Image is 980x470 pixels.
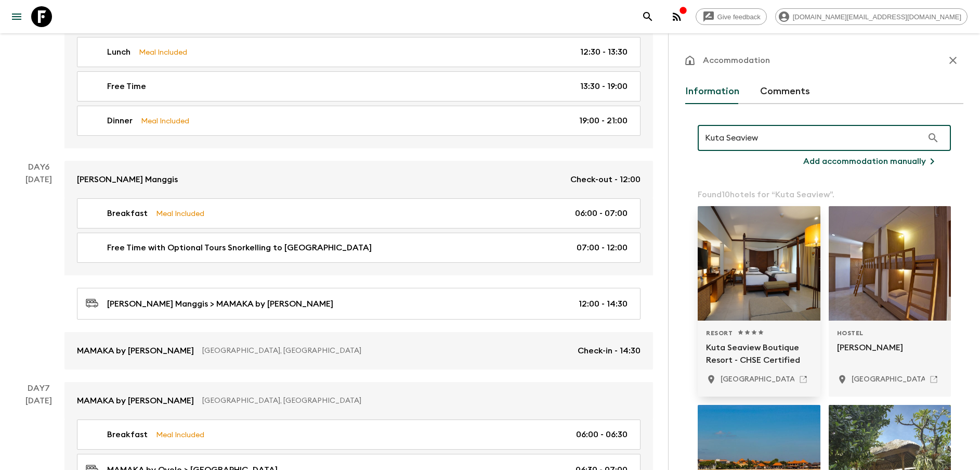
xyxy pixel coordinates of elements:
[803,155,926,168] p: Add accommodation manually
[77,420,641,450] a: BreakfastMeal Included06:00 - 06:30
[698,188,951,201] p: Found 10 hotels for “ Kuta Seaview ”.
[107,428,148,441] p: Breakfast
[580,80,628,93] p: 13:30 - 19:00
[202,396,632,406] p: [GEOGRAPHIC_DATA], [GEOGRAPHIC_DATA]
[107,46,130,58] p: Lunch
[787,13,967,21] span: [DOMAIN_NAME][EMAIL_ADDRESS][DOMAIN_NAME]
[837,329,864,337] span: Hostel
[77,345,194,357] p: MAMAKA by [PERSON_NAME]
[706,329,733,337] span: Resort
[77,198,641,228] a: BreakfastMeal Included06:00 - 07:00
[775,8,968,25] div: [DOMAIN_NAME][EMAIL_ADDRESS][DOMAIN_NAME]
[829,206,951,321] div: Photo of Kuta Dormitory
[576,428,628,441] p: 06:00 - 06:30
[156,208,204,219] p: Meal Included
[698,206,820,321] div: Photo of Kuta Seaview Boutique Resort - CHSE Certified
[77,233,641,263] a: Free Time with Optional Tours Snorkelling to [GEOGRAPHIC_DATA]07:00 - 12:00
[77,71,641,101] a: Free Time13:30 - 19:00
[77,106,641,136] a: DinnerMeal Included19:00 - 21:00
[577,242,628,254] p: 07:00 - 12:00
[77,37,641,67] a: LunchMeal Included12:30 - 13:30
[706,341,812,366] p: Kuta Seaview Boutique Resort - CHSE Certified
[77,173,178,186] p: [PERSON_NAME] Manggis
[837,341,943,366] p: [PERSON_NAME]
[25,173,52,370] div: [DATE]
[107,298,333,310] p: [PERSON_NAME] Manggis > MAMAKA by [PERSON_NAME]
[107,80,146,93] p: Free Time
[579,115,628,127] p: 19:00 - 21:00
[141,115,189,126] p: Meal Included
[64,161,653,198] a: [PERSON_NAME] ManggisCheck-out - 12:00
[64,332,653,370] a: MAMAKA by [PERSON_NAME][GEOGRAPHIC_DATA], [GEOGRAPHIC_DATA]Check-in - 14:30
[77,395,194,407] p: MAMAKA by [PERSON_NAME]
[580,46,628,58] p: 12:30 - 13:30
[6,6,27,27] button: menu
[77,288,641,320] a: [PERSON_NAME] Manggis > MAMAKA by [PERSON_NAME]12:00 - 14:30
[107,115,133,127] p: Dinner
[107,207,148,220] p: Breakfast
[760,79,810,104] button: Comments
[791,151,951,172] button: Add accommodation manually
[578,345,641,357] p: Check-in - 14:30
[202,346,569,356] p: [GEOGRAPHIC_DATA], [GEOGRAPHIC_DATA]
[698,123,923,153] input: Search for a region or hotel...
[579,298,628,310] p: 12:00 - 14:30
[703,54,770,67] p: Accommodation
[696,8,767,25] a: Give feedback
[685,79,739,104] button: Information
[570,173,641,186] p: Check-out - 12:00
[12,382,64,395] p: Day 7
[139,46,187,58] p: Meal Included
[721,374,878,385] p: Bali, Indonesia
[107,242,372,254] p: Free Time with Optional Tours Snorkelling to [GEOGRAPHIC_DATA]
[575,207,628,220] p: 06:00 - 07:00
[156,429,204,440] p: Meal Included
[637,6,658,27] button: search adventures
[64,382,653,420] a: MAMAKA by [PERSON_NAME][GEOGRAPHIC_DATA], [GEOGRAPHIC_DATA]
[12,161,64,173] p: Day 6
[712,13,766,21] span: Give feedback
